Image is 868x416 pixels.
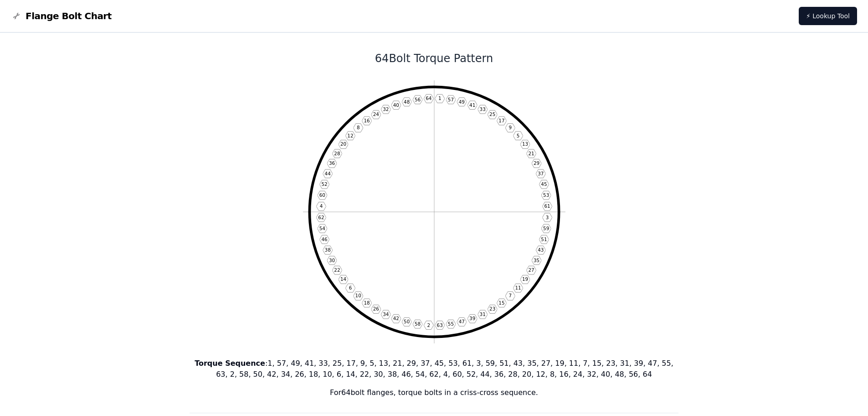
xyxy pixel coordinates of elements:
[426,95,432,101] text: 64
[533,258,539,263] text: 35
[340,276,346,282] text: 14
[533,160,539,166] text: 29
[479,106,485,112] text: 33
[190,387,679,398] p: For 64 bolt flanges, torque bolts in a criss-cross sequence.
[319,226,325,231] text: 54
[319,203,323,209] text: 4
[515,285,521,290] text: 11
[373,111,379,117] text: 24
[522,276,528,282] text: 19
[528,267,534,273] text: 27
[364,118,370,123] text: 16
[383,311,389,317] text: 34
[469,102,475,108] text: 41
[543,226,549,231] text: 59
[340,142,346,147] text: 20
[383,106,389,112] text: 32
[195,359,265,368] b: Torque Sequence
[522,142,528,147] text: 13
[437,322,442,328] text: 63
[321,181,327,187] text: 52
[447,97,453,102] text: 57
[544,203,550,209] text: 61
[538,171,544,176] text: 37
[427,322,430,328] text: 2
[373,306,379,311] text: 26
[508,293,512,298] text: 7
[329,258,334,263] text: 30
[414,321,420,326] text: 58
[190,358,679,380] p: : 1, 57, 49, 41, 33, 25, 17, 9, 5, 13, 21, 29, 37, 45, 53, 61, 3, 59, 51, 43, 35, 27, 19, 11, 7, ...
[447,321,453,326] text: 55
[26,10,112,22] span: Flange Bolt Chart
[347,133,353,138] text: 12
[489,111,495,117] text: 25
[190,51,679,66] h1: 64 Bolt Torque Pattern
[324,171,331,176] text: 44
[355,293,361,298] text: 10
[528,151,534,156] text: 21
[489,306,495,311] text: 23
[543,192,549,198] text: 53
[458,99,464,105] text: 49
[541,237,547,242] text: 51
[479,311,485,317] text: 31
[334,151,340,156] text: 28
[458,319,464,324] text: 47
[393,102,399,108] text: 40
[498,118,504,123] text: 17
[799,7,857,25] a: ⚡ Lookup Tool
[404,319,410,324] text: 50
[393,316,399,321] text: 42
[545,215,549,220] text: 3
[319,192,325,198] text: 60
[321,237,327,242] text: 46
[541,181,547,187] text: 45
[498,300,504,305] text: 15
[469,316,475,321] text: 39
[356,125,360,130] text: 8
[329,160,334,166] text: 36
[349,285,352,290] text: 6
[11,11,22,21] img: Flange Bolt Chart Logo
[404,99,410,105] text: 48
[318,215,324,220] text: 62
[11,10,112,22] a: Flange Bolt Chart LogoFlange Bolt Chart
[334,267,340,273] text: 22
[414,97,420,102] text: 56
[438,95,441,101] text: 1
[538,247,544,253] text: 43
[516,133,519,138] text: 5
[364,300,370,305] text: 18
[324,247,330,253] text: 38
[508,125,512,130] text: 9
